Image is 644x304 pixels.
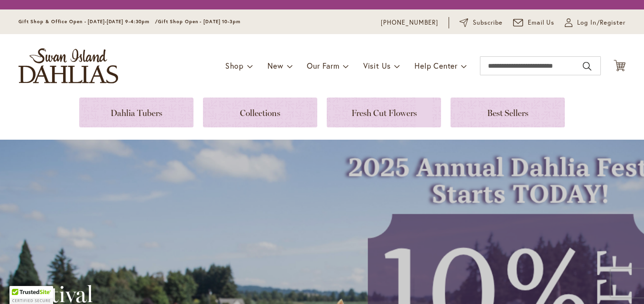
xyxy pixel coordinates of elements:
[381,18,438,27] a: [PHONE_NUMBER]
[583,59,591,74] button: Search
[565,18,626,27] a: Log In/Register
[473,18,503,27] span: Subscribe
[9,286,53,304] div: TrustedSite Certified
[513,18,555,27] a: Email Us
[267,61,283,71] span: New
[18,18,158,25] span: Gift Shop & Office Open - [DATE]-[DATE] 9-4:30pm /
[18,48,118,83] a: store logo
[307,61,339,71] span: Our Farm
[414,61,458,71] span: Help Center
[460,18,503,27] a: Subscribe
[158,18,240,25] span: Gift Shop Open - [DATE] 10-3pm
[225,61,244,71] span: Shop
[528,18,555,27] span: Email Us
[363,61,391,71] span: Visit Us
[577,18,626,27] span: Log In/Register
